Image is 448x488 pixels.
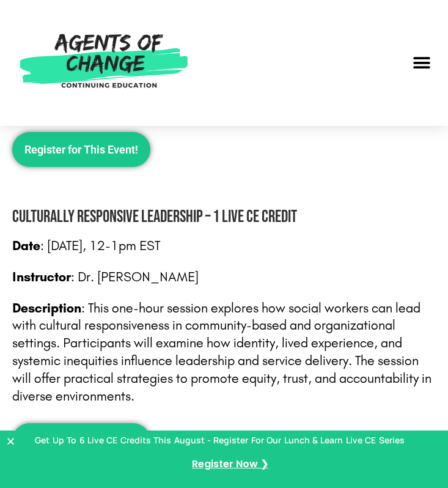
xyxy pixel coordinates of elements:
a: Register for This Event! [12,132,150,167]
strong: Instructor [12,269,71,285]
p: Get Up To 6 Live CE Credits This August - Register For Our Lunch & Learn Live CE Series [35,434,404,446]
button: Close Banner [6,437,442,446]
p: : Dr. [PERSON_NAME] [12,268,436,286]
p: : This one-hour session explores how social workers can lead with cultural responsiveness in comm... [12,300,436,405]
span: Register for This Event! [24,144,138,155]
h2: Culturally Responsive Leadership – 1 Live CE Credit [12,204,436,231]
a: Register for This Event! [12,423,150,458]
strong: Date [12,238,40,254]
p: : [DATE], 12-1pm EST [12,237,436,255]
a: Register Now ❯ [192,456,268,473]
div: Menu Toggle [408,50,436,77]
strong: Description [12,300,81,316]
